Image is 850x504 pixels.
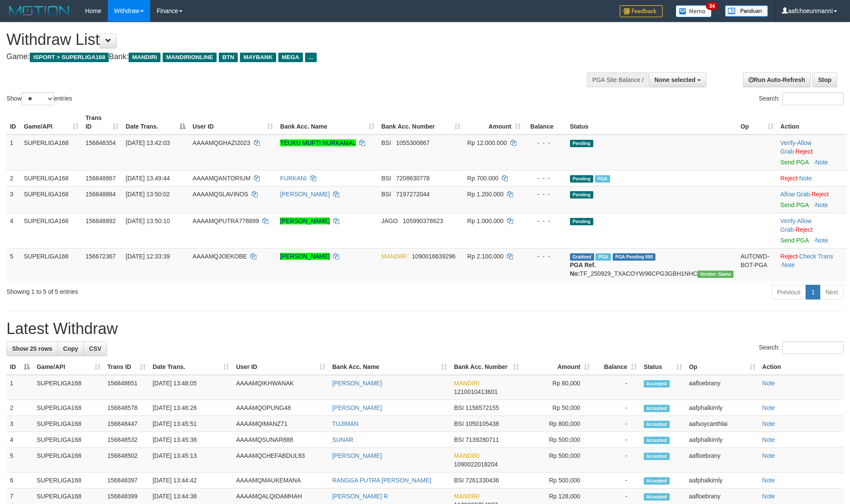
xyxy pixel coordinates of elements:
td: TF_250929_TXACOYW96CPG3GBH1NHC [567,248,737,281]
td: 6 [6,472,33,488]
th: ID [6,110,20,135]
span: Pending [570,218,593,225]
td: SUPERLIGA168 [33,400,104,416]
a: Allow Grab [781,139,812,155]
span: AAAAMQGHAZI2023 [192,139,250,146]
td: AAAAMQSUNAR888 [233,432,329,448]
td: aafphalkimly [686,400,759,416]
img: Button%20Memo.svg [676,5,712,17]
td: · · [777,135,847,170]
td: 2 [6,170,20,186]
a: [PERSON_NAME] [280,191,330,198]
select: Showentries [22,92,54,105]
a: [PERSON_NAME] [332,452,382,459]
span: · [781,191,812,198]
a: Note [815,202,828,208]
a: Send PGA [781,159,809,166]
td: 1 [6,375,33,400]
th: Balance [524,110,566,135]
span: AAAAMQANTORIUM [192,175,250,182]
span: 156672367 [85,253,116,260]
a: SUNAR [332,436,353,443]
label: Search: [759,92,844,105]
a: 1 [806,285,820,299]
span: Copy 1210010413601 to clipboard [454,388,497,395]
td: 5 [6,248,20,281]
span: PGA Pending [613,253,656,261]
div: Showing 1 to 5 of 5 entries [6,284,348,296]
td: Rp 80,000 [523,375,593,400]
span: Grabbed [570,253,594,261]
td: SUPERLIGA168 [33,432,104,448]
a: Previous [771,285,806,299]
a: Note [815,237,828,244]
span: Pending [570,140,593,147]
td: aafloebrany [686,375,759,400]
th: Action [759,359,844,375]
th: Status [567,110,737,135]
span: MANDIRIONLINE [163,53,217,62]
span: Copy 7139280711 to clipboard [466,436,499,443]
td: 5 [6,448,33,472]
td: · · [777,213,847,248]
span: Copy 1156572155 to clipboard [466,404,499,411]
td: Rp 500,000 [523,448,593,472]
span: · [781,139,812,155]
a: CSV [83,341,107,356]
span: [DATE] 13:49:44 [126,175,170,182]
span: BSI [454,404,464,411]
span: Copy 105990378623 to clipboard [403,217,443,224]
td: [DATE] 13:48:05 [149,375,233,400]
b: PGA Ref. No: [570,261,596,277]
span: JAGO [381,217,398,224]
span: MANDIRI [454,452,479,459]
th: ID: activate to sort column descending [6,359,33,375]
span: Rp 700.000 [467,175,498,182]
td: AUTOWD-BOT-PGA [737,248,777,281]
th: Date Trans.: activate to sort column descending [122,110,189,135]
td: 156848447 [104,416,149,432]
a: Send PGA [781,202,809,208]
td: [DATE] 13:46:26 [149,400,233,416]
th: Amount: activate to sort column ascending [464,110,524,135]
td: Rp 800,000 [523,416,593,432]
span: BSI [454,436,464,443]
td: SUPERLIGA168 [33,375,104,400]
a: Reject [781,253,798,260]
a: Note [762,436,775,443]
span: 34 [706,2,718,10]
span: BSI [381,139,391,146]
td: 156848651 [104,375,149,400]
a: Note [762,452,775,459]
div: - - - [528,217,563,225]
a: Verify [781,217,796,224]
a: Send PGA [781,237,809,244]
a: Copy [57,341,84,356]
th: Date Trans.: activate to sort column ascending [149,359,233,375]
img: panduan.png [725,5,768,17]
span: Rp 12.000.000 [467,139,507,146]
th: Op: activate to sort column ascending [737,110,777,135]
button: None selected [649,72,706,87]
input: Search: [782,92,844,105]
td: Rp 500,000 [523,472,593,488]
td: SUPERLIGA168 [33,448,104,472]
td: AAAAMQOPUNG48 [233,400,329,416]
div: PGA Site Balance / [587,72,649,87]
span: Copy 1055300867 to clipboard [396,139,430,146]
td: · [777,186,847,213]
td: · [777,170,847,186]
a: Reject [796,148,813,155]
td: 4 [6,213,20,248]
span: MAYBANK [240,53,276,62]
span: MEGA [278,53,303,62]
a: RANGGA PUTRA [PERSON_NAME] [332,477,431,484]
span: Copy 7197272044 to clipboard [396,191,430,198]
h1: Withdraw List [6,31,558,48]
span: ISPORT > SUPERLIGA168 [30,53,109,62]
td: aafsoycanthlai [686,416,759,432]
td: 156848578 [104,400,149,416]
h1: Latest Withdraw [6,320,844,337]
span: BSI [454,477,464,484]
td: Rp 500,000 [523,432,593,448]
